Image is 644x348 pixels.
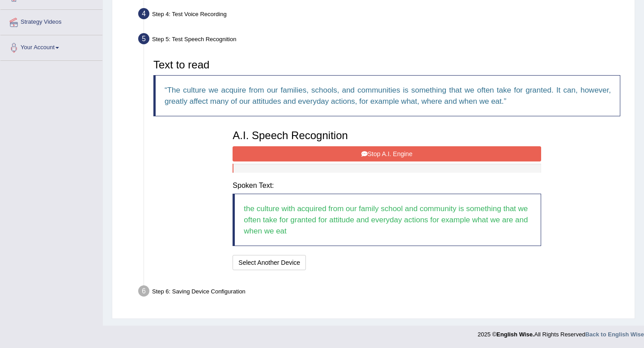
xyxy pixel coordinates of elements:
h3: A.I. Speech Recognition [233,130,541,141]
blockquote: the culture with acquired from our family school and community is something that we often take fo... [233,194,541,246]
a: Your Account [0,35,102,58]
div: Step 4: Test Voice Recording [134,5,631,25]
button: Select Another Device [233,255,306,270]
q: The culture we acquire from our families, schools, and communities is something that we often tak... [165,86,611,106]
h4: Spoken Text: [233,182,541,190]
a: Back to English Wise [585,331,644,338]
button: Stop A.I. Engine [233,146,541,161]
div: Step 5: Test Speech Recognition [134,30,631,50]
a: Strategy Videos [0,10,102,32]
h3: Text to read [153,59,620,71]
div: Step 6: Saving Device Configuration [134,283,631,302]
div: 2025 © All Rights Reserved [478,326,644,339]
strong: English Wise. [496,331,534,338]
